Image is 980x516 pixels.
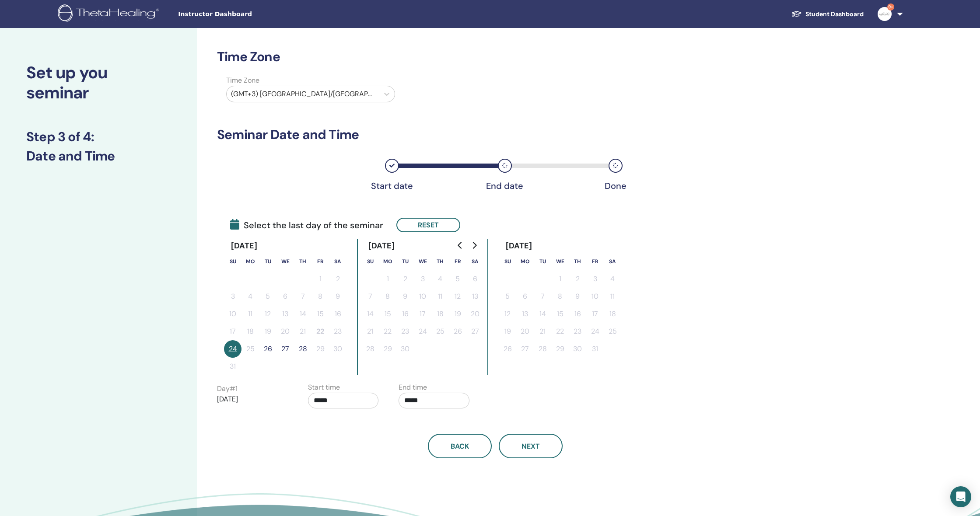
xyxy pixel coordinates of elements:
[451,442,469,451] span: Back
[361,323,379,340] button: 21
[449,270,466,288] button: 5
[379,270,396,288] button: 1
[276,288,294,305] button: 6
[224,358,241,375] button: 31
[551,253,569,270] th: Wednesday
[414,253,431,270] th: Wednesday
[294,253,311,270] th: Thursday
[361,340,379,358] button: 28
[499,288,516,305] button: 5
[259,305,276,323] button: 12
[449,253,466,270] th: Friday
[414,305,431,323] button: 17
[586,305,604,323] button: 17
[516,253,534,270] th: Monday
[241,305,259,323] button: 11
[449,288,466,305] button: 12
[604,323,621,340] button: 25
[329,340,346,358] button: 30
[499,340,516,358] button: 26
[534,305,551,323] button: 14
[26,129,171,145] h3: Step 3 of 4 :
[604,253,621,270] th: Saturday
[329,305,346,323] button: 16
[259,253,276,270] th: Tuesday
[586,253,604,270] th: Friday
[466,253,484,270] th: Saturday
[276,323,294,340] button: 20
[551,305,569,323] button: 15
[396,270,414,288] button: 2
[230,219,383,232] span: Select the last day of the seminar
[311,323,329,340] button: 22
[329,253,346,270] th: Saturday
[453,237,467,254] button: Go to previous month
[483,181,527,191] div: End date
[878,7,892,21] img: default.jpg
[431,323,449,340] button: 25
[449,305,466,323] button: 19
[521,442,540,451] span: Next
[534,288,551,305] button: 7
[259,340,276,358] button: 26
[534,323,551,340] button: 21
[241,288,259,305] button: 4
[431,253,449,270] th: Thursday
[466,305,484,323] button: 20
[551,340,569,358] button: 29
[276,340,294,358] button: 27
[329,288,346,305] button: 9
[361,253,379,270] th: Sunday
[259,323,276,340] button: 19
[396,218,460,232] button: Reset
[466,323,484,340] button: 27
[178,10,309,19] span: Instructor Dashboard
[887,3,894,10] span: 9+
[379,288,396,305] button: 8
[431,305,449,323] button: 18
[499,434,563,458] button: Next
[217,394,288,404] p: [DATE]
[466,288,484,305] button: 13
[379,340,396,358] button: 29
[499,323,516,340] button: 19
[569,305,586,323] button: 16
[361,239,402,253] div: [DATE]
[294,288,311,305] button: 7
[379,253,396,270] th: Monday
[224,323,241,340] button: 17
[259,288,276,305] button: 5
[224,253,241,270] th: Sunday
[431,270,449,288] button: 4
[26,63,171,103] h2: Set up you seminar
[449,323,466,340] button: 26
[361,288,379,305] button: 7
[399,382,427,393] label: End time
[950,486,971,507] div: Open Intercom Messenger
[569,323,586,340] button: 23
[217,384,238,394] label: Day # 1
[217,127,773,143] h3: Seminar Date and Time
[516,288,534,305] button: 6
[217,49,773,65] h3: Time Zone
[311,253,329,270] th: Friday
[308,382,340,393] label: Start time
[791,10,802,17] img: graduation-cap-white.svg
[466,270,484,288] button: 6
[329,270,346,288] button: 2
[294,305,311,323] button: 14
[428,434,492,458] button: Back
[499,253,516,270] th: Sunday
[379,305,396,323] button: 15
[224,305,241,323] button: 10
[516,323,534,340] button: 20
[396,288,414,305] button: 9
[586,323,604,340] button: 24
[586,288,604,305] button: 10
[224,340,241,358] button: 24
[569,253,586,270] th: Thursday
[516,305,534,323] button: 13
[534,253,551,270] th: Tuesday
[224,239,265,253] div: [DATE]
[396,340,414,358] button: 30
